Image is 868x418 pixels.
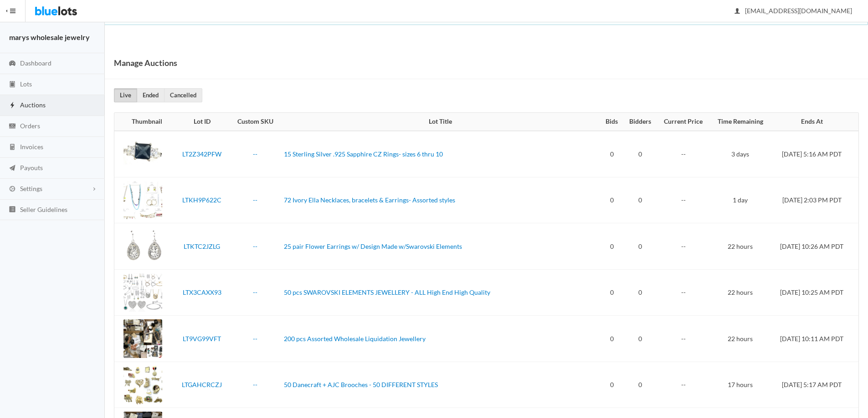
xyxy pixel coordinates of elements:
[9,33,90,41] strong: marys wholesale jewelry
[710,131,771,177] td: 3 days
[184,242,220,250] a: LTKTC2JZLG
[710,316,771,362] td: 22 hours
[114,113,174,131] th: Thumbnail
[182,150,221,158] a: LT2Z342PFW
[657,177,709,223] td: --
[623,177,657,223] td: 0
[657,362,709,408] td: --
[182,381,222,388] a: LTGAHCRCZJ
[8,101,17,110] ion-icon: flash
[770,316,858,362] td: [DATE] 10:11 AM PDT
[657,316,709,362] td: --
[284,381,438,388] a: 50 Danecraft + AJC Brooches - 50 DIFFERENT STYLES
[20,143,43,151] span: Invoices
[20,80,32,88] span: Lots
[253,335,257,342] a: --
[623,223,657,270] td: 0
[284,242,462,250] a: 25 pair Flower Earrings w/ Design Made w/Swarovski Elements
[735,7,852,15] span: [EMAIL_ADDRESS][DOMAIN_NAME]
[623,269,657,316] td: 0
[137,88,164,102] a: Ended
[770,223,858,270] td: [DATE] 10:26 AM PDT
[253,196,257,204] a: --
[8,206,17,214] ion-icon: list box
[114,56,177,70] h1: Manage Auctions
[8,164,17,173] ion-icon: paper plane
[770,113,858,131] th: Ends At
[770,269,858,316] td: [DATE] 10:25 AM PDT
[710,113,771,131] th: Time Remaining
[601,223,623,270] td: 0
[284,335,426,342] a: 200 pcs Assorted Wholesale Liquidation Jewellery
[253,242,257,250] a: --
[601,131,623,177] td: 0
[8,143,17,152] ion-icon: calculator
[657,131,709,177] td: --
[284,196,455,204] a: 72 Ivory Ella Necklaces, bracelets & Earrings- Assorted styles
[623,113,657,131] th: Bidders
[284,150,443,158] a: 15 Sterling Silver .925 Sapphire CZ Rings- sizes 6 thru 10
[20,164,43,171] span: Payouts
[733,7,742,16] ion-icon: person
[20,101,46,109] span: Auctions
[770,131,858,177] td: [DATE] 5:16 AM PDT
[601,177,623,223] td: 0
[182,196,221,204] a: LTKH9P622C
[20,122,40,130] span: Orders
[710,269,771,316] td: 22 hours
[601,362,623,408] td: 0
[253,381,257,388] a: --
[183,335,221,342] a: LT9VG99VFT
[710,177,771,223] td: 1 day
[20,206,67,213] span: Seller Guidelines
[601,269,623,316] td: 0
[183,288,221,296] a: LTX3CAXX93
[284,288,490,296] a: 50 pcs SWAROVSKI ELEMENTS JEWELLERY - ALL High End High Quality
[623,316,657,362] td: 0
[657,269,709,316] td: --
[8,185,17,194] ion-icon: cog
[623,362,657,408] td: 0
[20,185,42,192] span: Settings
[280,113,601,131] th: Lot Title
[253,150,257,158] a: --
[20,59,51,67] span: Dashboard
[710,223,771,270] td: 22 hours
[114,88,137,102] a: Live
[231,113,280,131] th: Custom SKU
[253,288,257,296] a: --
[8,81,17,89] ion-icon: clipboard
[657,113,709,131] th: Current Price
[601,113,623,131] th: Bids
[174,113,230,131] th: Lot ID
[770,177,858,223] td: [DATE] 2:03 PM PDT
[164,88,202,102] a: Cancelled
[710,362,771,408] td: 17 hours
[770,362,858,408] td: [DATE] 5:17 AM PDT
[657,223,709,270] td: --
[623,131,657,177] td: 0
[8,122,17,131] ion-icon: cash
[8,60,17,68] ion-icon: speedometer
[601,316,623,362] td: 0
